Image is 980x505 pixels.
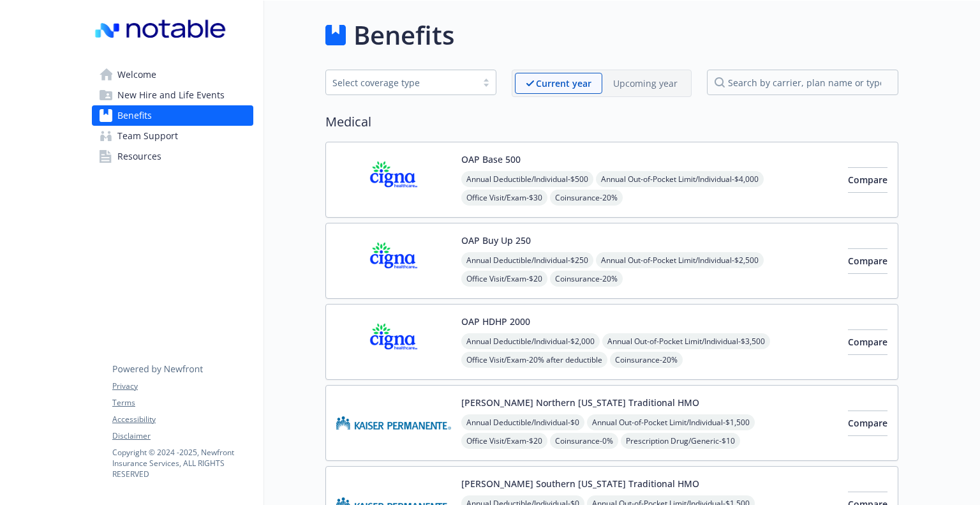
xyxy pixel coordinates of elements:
[461,190,547,206] span: Office Visit/Exam - $30
[848,255,887,267] span: Compare
[536,77,591,90] p: Current year
[332,76,470,89] div: Select coverage type
[848,336,887,348] span: Compare
[550,190,623,206] span: Coinsurance - 20%
[848,167,887,193] button: Compare
[112,430,253,442] a: Disclaimer
[848,174,887,186] span: Compare
[707,70,898,95] input: search by carrier, plan name or type
[613,77,678,90] p: Upcoming year
[112,381,253,392] a: Privacy
[848,417,887,429] span: Compare
[596,252,764,268] span: Annual Out-of-Pocket Limit/Individual - $2,500
[550,433,618,449] span: Coinsurance - 0%
[461,171,593,187] span: Annual Deductible/Individual - $500
[336,315,451,369] img: CIGNA carrier logo
[848,411,887,436] button: Compare
[92,64,253,85] a: Welcome
[112,414,253,425] a: Accessibility
[461,433,547,449] span: Office Visit/Exam - $20
[461,234,531,247] button: OAP Buy Up 250
[112,447,253,479] p: Copyright © 2024 - 2025 , Newfront Insurance Services, ALL RIGHTS RESERVED
[848,248,887,274] button: Compare
[621,433,740,449] span: Prescription Drug/Generic - $10
[587,414,755,430] span: Annual Out-of-Pocket Limit/Individual - $1,500
[92,146,253,167] a: Resources
[461,352,607,368] span: Office Visit/Exam - 20% after deductible
[461,271,547,287] span: Office Visit/Exam - $20
[336,396,451,450] img: Kaiser Permanente Insurance Company carrier logo
[461,153,521,166] button: OAP Base 500
[461,333,600,349] span: Annual Deductible/Individual - $2,000
[117,126,178,146] span: Team Support
[610,352,683,368] span: Coinsurance - 20%
[461,315,530,328] button: OAP HDHP 2000
[112,397,253,409] a: Terms
[336,234,451,288] img: CIGNA carrier logo
[325,112,898,132] h2: Medical
[461,477,699,490] button: [PERSON_NAME] Southern [US_STATE] Traditional HMO
[92,126,253,146] a: Team Support
[461,396,699,409] button: [PERSON_NAME] Northern [US_STATE] Traditional HMO
[117,85,225,105] span: New Hire and Life Events
[92,85,253,105] a: New Hire and Life Events
[353,16,454,54] h1: Benefits
[602,333,770,349] span: Annual Out-of-Pocket Limit/Individual - $3,500
[336,153,451,207] img: CIGNA carrier logo
[92,105,253,126] a: Benefits
[117,146,161,167] span: Resources
[596,171,764,187] span: Annual Out-of-Pocket Limit/Individual - $4,000
[848,329,887,355] button: Compare
[461,414,584,430] span: Annual Deductible/Individual - $0
[117,105,152,126] span: Benefits
[461,252,593,268] span: Annual Deductible/Individual - $250
[117,64,156,85] span: Welcome
[550,271,623,287] span: Coinsurance - 20%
